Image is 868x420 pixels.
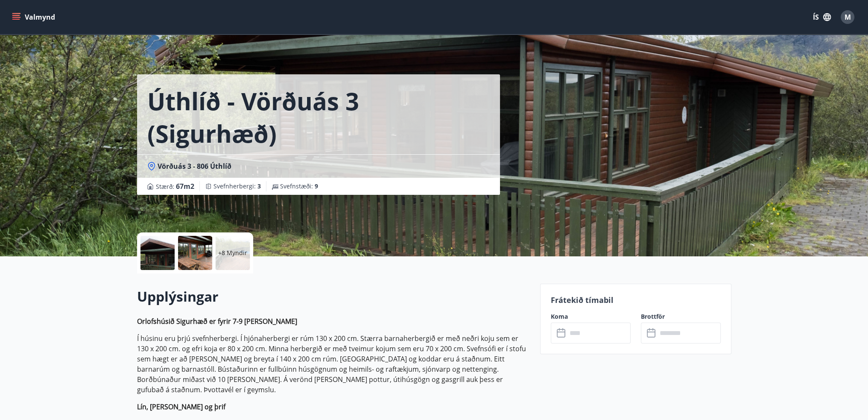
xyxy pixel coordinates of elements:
[137,317,297,326] strong: Orlofshúsið Sigurhæð er fyrir 7-9 [PERSON_NAME]
[10,9,58,25] button: menu
[147,85,490,150] h1: Úthlíð - Vörðuás 3 (Sigurhæð)
[837,7,858,27] button: M
[280,182,318,191] span: Svefnstæði :
[315,182,318,190] span: 9
[257,182,261,190] span: 3
[156,181,194,191] span: Stærð :
[213,182,261,191] span: Svefnherbergi :
[845,12,851,22] span: M
[176,182,194,191] span: 67 m2
[137,333,530,395] p: Í húsinu eru þrjú svefnherbergi. Í hjónaherbergi er rúm 130 x 200 cm. Stærra barnaherbergið er me...
[158,162,231,171] span: Vörðuás 3 - 806 Úthlíð
[137,287,530,306] h2: Upplýsingar
[551,294,721,305] p: Frátekið tímabil
[641,312,721,321] label: Brottför
[551,312,631,321] label: Koma
[808,9,836,25] button: ÍS
[137,402,225,411] strong: Lín, [PERSON_NAME] og þrif
[218,249,247,257] p: +8 Myndir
